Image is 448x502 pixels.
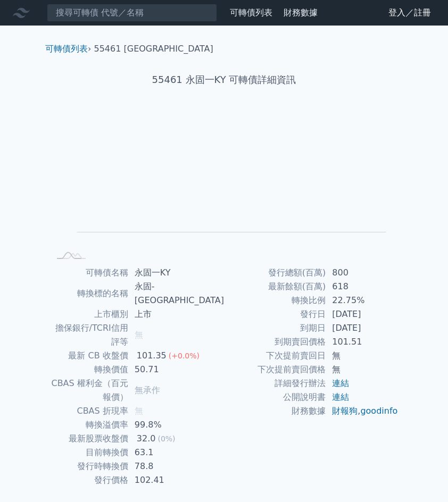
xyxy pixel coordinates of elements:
[45,43,91,55] li: ›
[284,7,318,18] a: 財務數據
[326,404,399,418] td: ,
[128,418,224,432] td: 99.8%
[37,72,411,87] h1: 55461 永固一KY 可轉債詳細資訊
[332,378,349,388] a: 連結
[230,7,272,18] a: 可轉債列表
[49,459,128,473] td: 發行時轉換價
[169,352,200,360] span: (+0.0%)
[49,280,128,307] td: 轉換標的名稱
[128,307,224,321] td: 上市
[128,280,224,307] td: 永固-[GEOGRAPHIC_DATA]
[332,406,358,416] a: 財報狗
[49,376,128,404] td: CBAS 權利金（百元報價）
[135,406,143,416] span: 無
[326,321,399,335] td: [DATE]
[224,266,326,280] td: 發行總額(百萬)
[135,349,169,363] div: 101.35
[224,404,326,418] td: 財務數據
[326,294,399,307] td: 22.75%
[224,307,326,321] td: 發行日
[49,418,128,432] td: 轉換溢價率
[45,44,88,54] a: 可轉債列表
[135,330,143,340] span: 無
[326,266,399,280] td: 800
[49,363,128,376] td: 轉換價值
[135,385,160,395] span: 無承作
[224,321,326,335] td: 到期日
[128,473,224,487] td: 102.41
[380,4,439,21] a: 登入／註冊
[47,4,217,22] input: 搜尋可轉債 代號／名稱
[326,280,399,294] td: 618
[49,473,128,487] td: 發行價格
[326,349,399,363] td: 無
[326,307,399,321] td: [DATE]
[224,280,326,294] td: 最新餘額(百萬)
[128,459,224,473] td: 78.8
[326,335,399,349] td: 101.51
[49,432,128,446] td: 最新股票收盤價
[49,349,128,363] td: 最新 CB 收盤價
[326,363,399,376] td: 無
[49,321,128,349] td: 擔保銀行/TCRI信用評等
[49,404,128,418] td: CBAS 折現率
[224,349,326,363] td: 下次提前賣回日
[135,432,158,446] div: 32.0
[224,335,326,349] td: 到期賣回價格
[224,376,326,390] td: 詳細發行辦法
[49,307,128,321] td: 上市櫃別
[157,434,175,443] span: (0%)
[128,266,224,280] td: 永固一KY
[94,43,213,55] li: 55461 [GEOGRAPHIC_DATA]
[128,446,224,459] td: 63.1
[224,390,326,404] td: 公開說明書
[224,363,326,376] td: 下次提前賣回價格
[49,446,128,459] td: 目前轉換價
[128,363,224,376] td: 50.71
[360,406,397,416] a: goodinfo
[49,266,128,280] td: 可轉債名稱
[332,392,349,402] a: 連結
[224,294,326,307] td: 轉換比例
[67,121,386,248] g: Chart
